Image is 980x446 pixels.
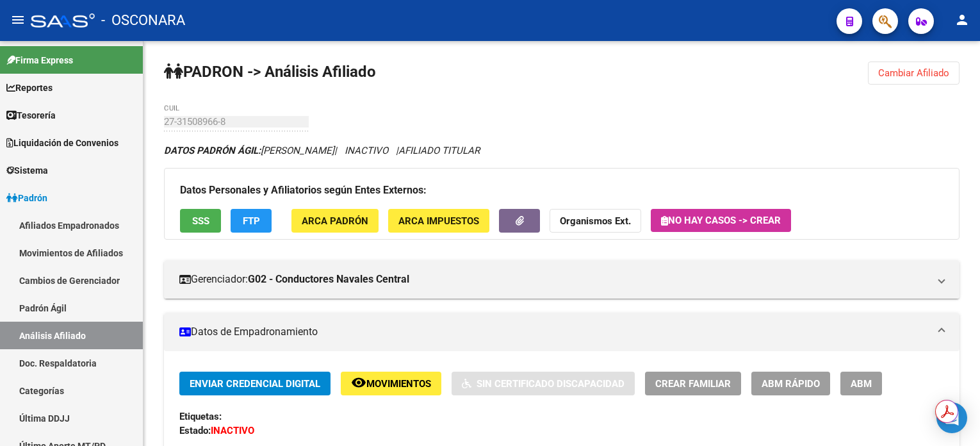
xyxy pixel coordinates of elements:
[101,6,185,35] span: - OSCONARA
[291,209,379,233] button: ARCA Padrón
[192,215,209,227] span: SSS
[164,260,960,299] mat-expansion-panel-header: Gerenciador:G02 - Conductores Navales Central
[388,209,489,233] button: ARCA Impuestos
[840,372,882,395] button: ABM
[762,378,820,390] span: ABM Rápido
[6,163,48,178] span: Sistema
[341,372,441,395] button: Movimientos
[164,145,480,156] i: | INACTIVO |
[452,372,635,395] button: Sin Certificado Discapacidad
[179,411,222,422] strong: Etiquetas:
[477,378,625,390] span: Sin Certificado Discapacidad
[398,215,479,227] span: ARCA Impuestos
[179,425,211,436] strong: Estado:
[180,209,221,233] button: SSS
[954,12,970,28] mat-icon: person
[6,53,73,67] span: Firma Express
[10,12,26,28] mat-icon: menu
[645,372,741,395] button: Crear Familiar
[550,209,641,233] button: Organismos Ext.
[661,215,781,226] span: No hay casos -> Crear
[243,215,260,227] span: FTP
[164,63,376,81] strong: PADRON -> Análisis Afiliado
[366,378,431,390] span: Movimientos
[6,81,53,95] span: Reportes
[6,108,56,122] span: Tesorería
[351,375,366,390] mat-icon: remove_red_eye
[211,425,254,436] strong: INACTIVO
[398,145,480,156] span: AFILIADO TITULAR
[180,181,943,199] h3: Datos Personales y Afiliatorios según Entes Externos:
[179,372,331,395] button: Enviar Credencial Digital
[164,313,960,351] mat-expansion-panel-header: Datos de Empadronamiento
[179,325,929,339] mat-panel-title: Datos de Empadronamiento
[651,209,791,232] button: No hay casos -> Crear
[190,378,320,390] span: Enviar Credencial Digital
[164,145,334,156] span: [PERSON_NAME]
[851,378,872,390] span: ABM
[248,272,409,286] strong: G02 - Conductores Navales Central
[878,67,949,79] span: Cambiar Afiliado
[655,378,731,390] span: Crear Familiar
[302,215,368,227] span: ARCA Padrón
[560,215,631,227] strong: Organismos Ext.
[231,209,272,233] button: FTP
[751,372,830,395] button: ABM Rápido
[6,136,118,150] span: Liquidación de Convenios
[6,191,47,205] span: Padrón
[179,272,929,286] mat-panel-title: Gerenciador:
[868,62,960,85] button: Cambiar Afiliado
[164,145,261,156] strong: DATOS PADRÓN ÁGIL:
